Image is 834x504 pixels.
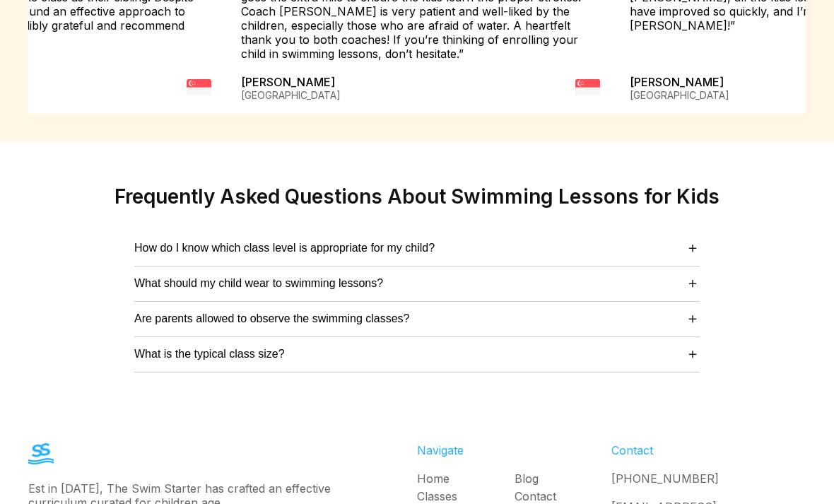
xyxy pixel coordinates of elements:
[515,489,612,503] a: Contact
[134,344,700,363] button: What is the typical class size?＋
[515,471,612,486] a: Blog
[28,443,54,464] img: The Swim Starter Logo
[686,344,700,363] span: ＋
[630,89,729,101] div: [GEOGRAPHIC_DATA]
[241,75,341,102] div: [PERSON_NAME]
[114,184,720,209] h2: Frequently Asked Questions About Swimming Lessons for Kids
[686,238,700,257] span: ＋
[611,471,719,486] a: [PHONE_NUMBER]
[417,443,611,457] div: Navigate
[630,75,729,102] div: [PERSON_NAME]
[134,312,410,325] span: Are parents allowed to observe the swimming classes?
[686,274,700,293] span: ＋
[241,89,341,101] div: [GEOGRAPHIC_DATA]
[611,443,806,457] div: Contact
[134,348,285,361] span: What is the typical class size?
[134,274,700,293] button: What should my child wear to swimming lessons?＋
[417,489,515,503] a: Classes
[417,471,515,486] a: Home
[686,309,700,328] span: ＋
[575,75,600,100] img: flag
[134,238,700,257] button: How do I know which class level is appropriate for my child?＋
[134,242,435,254] span: How do I know which class level is appropriate for my child?
[134,309,700,328] button: Are parents allowed to observe the swimming classes?＋
[187,75,211,100] img: flag
[134,277,383,290] span: What should my child wear to swimming lessons?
